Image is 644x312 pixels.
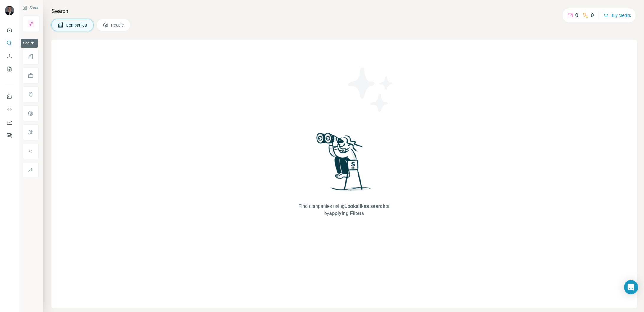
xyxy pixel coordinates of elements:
[344,63,397,116] img: Surfe Illustration - Stars
[5,51,14,61] button: Enrich CSV
[5,91,14,102] button: Use Surfe on LinkedIn
[329,211,364,216] span: applying Filters
[18,4,43,12] button: Show
[345,204,386,209] span: Lookalikes search
[111,22,125,28] span: People
[5,130,14,141] button: Feedback
[591,12,594,19] p: 0
[51,7,637,15] h4: Search
[5,6,14,15] img: Avatar
[5,64,14,74] button: My lists
[604,11,631,19] button: Buy credits
[66,22,87,28] span: Companies
[5,38,14,48] button: Search
[5,104,14,115] button: Use Surfe API
[5,25,14,35] button: Quick start
[297,203,391,217] span: Find companies using or by
[624,280,638,294] div: Open Intercom Messenger
[314,131,375,197] img: Surfe Illustration - Woman searching with binoculars
[575,12,578,19] p: 0
[5,117,14,128] button: Dashboard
